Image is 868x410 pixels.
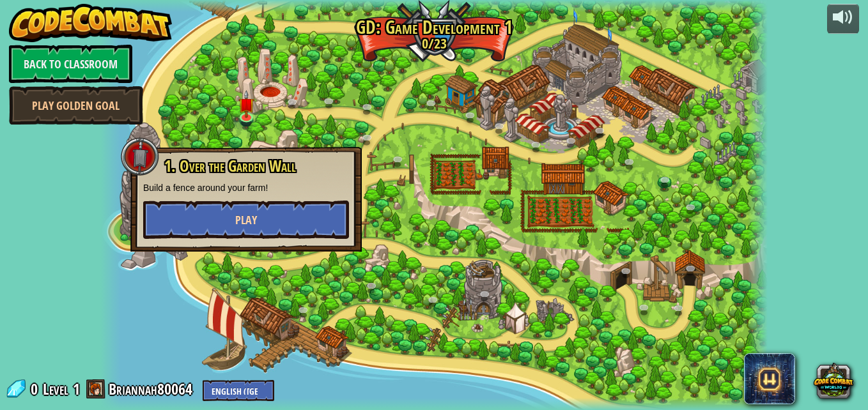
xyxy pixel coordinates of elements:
span: 1. Over the Garden Wall [164,155,296,177]
button: Play [143,201,349,239]
a: Back to Classroom [9,45,132,83]
img: level-banner-unstarted.png [238,90,254,118]
a: Play Golden Goal [9,86,143,125]
a: Briannah80064 [109,379,196,399]
img: CodeCombat - Learn how to code by playing a game [9,4,173,42]
p: Build a fence around your farm! [143,181,349,194]
span: 1 [73,379,80,399]
span: Level [43,379,68,400]
span: Play [235,212,257,228]
span: 0 [31,379,42,399]
button: Adjust volume [827,4,859,34]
